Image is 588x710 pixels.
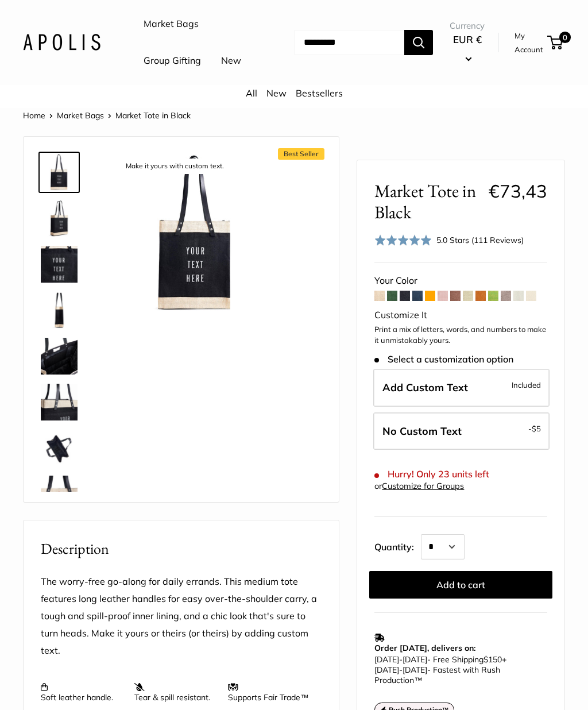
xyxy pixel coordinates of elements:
[41,573,322,659] p: The worry-free go-along for daily errands. This medium tote features long leather handles for eas...
[41,154,78,191] img: description_Make it yours with custom text.
[403,665,427,676] span: [DATE]
[382,425,462,438] span: No Custom Text
[489,180,547,202] span: €73,43
[374,479,464,494] div: or
[134,682,216,703] p: Tear & spill resistant.
[374,665,500,686] span: - Fastest with Rush Production™
[382,381,468,394] span: Add Custom Text
[374,531,421,560] label: Quantity:
[41,246,78,283] img: description_Custom printed text with eco-friendly ink.
[374,655,541,686] p: - Free Shipping +
[41,430,78,466] img: description_Water resistant inner liner.
[41,292,78,329] img: Market Tote in Black
[399,655,403,665] span: -
[382,481,464,491] a: Customize for Groups
[532,424,541,433] span: $5
[514,29,543,57] a: My Account
[41,476,78,512] img: description_The red cross stitch represents our standard for quality and craftsmanship.
[115,154,275,314] img: description_Make it yours with custom text.
[374,665,399,676] span: [DATE]
[374,232,524,249] div: 5.0 Stars (111 Reviews)
[23,34,100,51] img: Apolis
[403,655,427,665] span: [DATE]
[373,369,550,407] label: Add Custom Text
[38,335,80,377] a: description_Inner pocket good for daily drivers.
[450,18,485,34] span: Currency
[295,30,404,55] input: Search...
[38,198,80,239] a: Market Tote in Black
[374,272,547,290] div: Your Color
[436,234,524,246] div: 5.0 Stars (111 Reviews)
[38,244,80,285] a: description_Custom printed text with eco-friendly ink.
[41,682,123,703] p: Soft leather handle.
[221,52,241,70] a: New
[369,572,552,599] button: Add to cart
[399,665,403,676] span: -
[374,354,513,365] span: Select a customization option
[278,148,324,160] span: Best Seller
[296,87,343,99] a: Bestsellers
[41,384,78,420] img: description_Super soft long leather handles.
[483,655,502,665] span: $150
[57,110,104,121] a: Market Bags
[374,655,399,665] span: [DATE]
[144,16,199,33] a: Market Bags
[38,427,80,469] a: description_Water resistant inner liner.
[120,159,230,174] div: Make it yours with custom text.
[512,378,541,392] span: Included
[41,338,78,375] img: description_Inner pocket good for daily drivers.
[374,324,547,346] p: Print a mix of letters, words, and numbers to make it unmistakably yours.
[453,33,482,45] span: EUR €
[23,110,45,121] a: Home
[450,30,485,67] button: EUR €
[38,152,80,193] a: description_Make it yours with custom text.
[41,200,78,237] img: Market Tote in Black
[41,538,322,560] h2: Description
[559,32,571,43] span: 0
[266,87,287,99] a: New
[374,180,479,223] span: Market Tote in Black
[374,643,475,654] strong: Order [DATE], delivers on:
[404,30,433,55] button: Search
[144,52,201,70] a: Group Gifting
[38,381,80,423] a: description_Super soft long leather handles.
[228,682,310,703] p: Supports Fair Trade™
[246,87,257,99] a: All
[374,307,547,324] div: Customize It
[528,422,541,435] span: -
[23,108,191,123] nav: Breadcrumb
[38,473,80,515] a: description_The red cross stitch represents our standard for quality and craftsmanship.
[374,469,489,480] span: Hurry! Only 23 units left
[115,110,191,121] span: Market Tote in Black
[38,290,80,331] a: Market Tote in Black
[548,36,563,49] a: 0
[373,412,550,450] label: Leave Blank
